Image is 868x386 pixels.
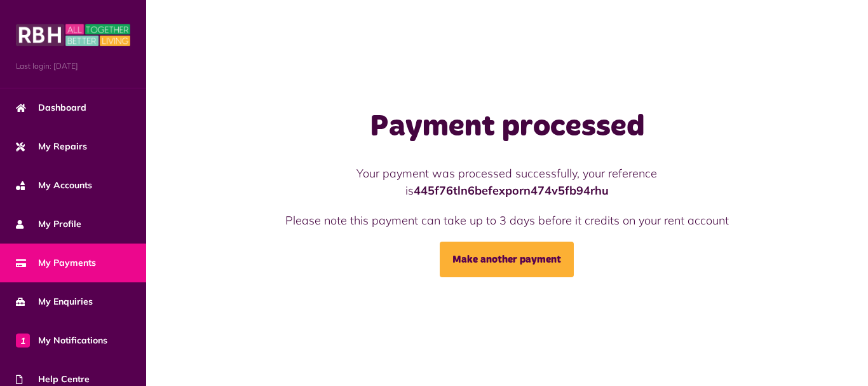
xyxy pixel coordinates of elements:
span: My Notifications [16,334,107,347]
p: Your payment was processed successfully, your reference is [262,165,752,199]
span: 1 [16,333,30,347]
span: My Enquiries [16,295,93,308]
p: Please note this payment can take up to 3 days before it credits on your rent account [262,212,752,229]
span: Dashboard [16,101,86,114]
span: Help Centre [16,373,90,386]
strong: 445f76tln6befexporn474v5fb94rhu [414,183,609,198]
span: My Profile [16,217,81,231]
a: Make another payment [440,242,574,277]
h1: Payment processed [262,109,752,146]
img: MyRBH [16,22,130,48]
span: My Repairs [16,140,87,153]
span: My Accounts [16,179,92,192]
span: My Payments [16,256,96,270]
span: Last login: [DATE] [16,60,130,72]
